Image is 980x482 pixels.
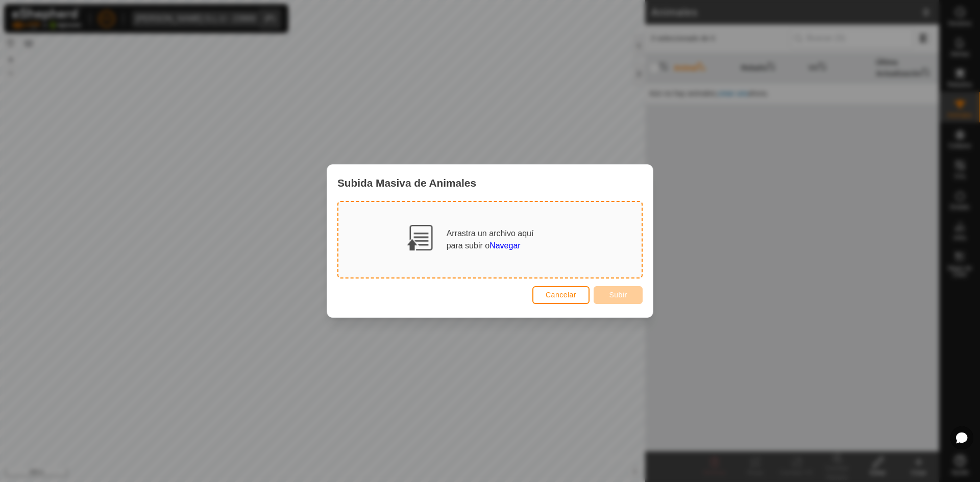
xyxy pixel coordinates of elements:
span: Subir [609,291,627,299]
span: Subida Masiva de Animales [337,175,476,191]
span: Navegar [489,241,520,250]
span: Cancelar [546,291,576,299]
button: Subir [594,286,643,304]
div: para subir o [447,240,534,252]
button: Cancelar [532,286,590,304]
div: Arrastra un archivo aquí [447,227,534,252]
